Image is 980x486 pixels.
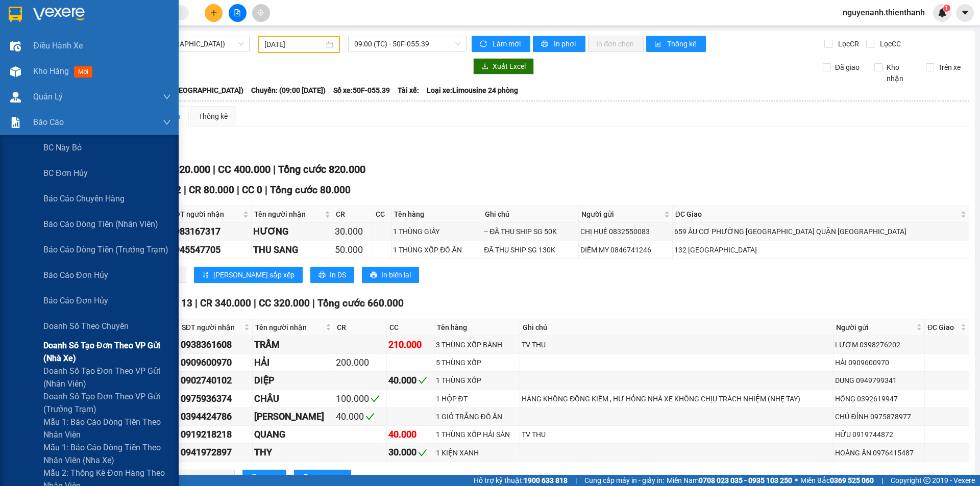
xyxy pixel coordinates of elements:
[318,271,326,279] span: printer
[961,8,970,17] span: caret-down
[181,410,251,424] div: 0394424786
[163,118,171,126] span: down
[158,163,210,175] span: CR 420.000
[835,393,923,404] div: HỒNG 0392619947
[210,9,217,16] span: plus
[43,294,108,307] span: Báo cáo đơn hủy
[179,372,253,390] td: 0902740102
[667,38,698,49] span: Thống kê
[522,393,831,404] div: HÀNG KHÔNG ĐỒNG KIỂM , HƯ HỎNG NHÀ XE KHÔNG CHỊU TRÁCH NHIỆM (NHẸ TAY)
[189,184,234,196] span: CR 80.000
[179,408,253,426] td: 0394424786
[181,427,251,442] div: 0919218218
[436,411,519,422] div: 1 GIỎ TRẮNG ĐỒ ĂN
[473,58,534,74] button: downloadXuất Excel
[541,40,550,48] span: printer
[436,375,519,386] div: 1 THÙNG XỐP
[883,62,918,84] span: Kho nhận
[835,357,923,368] div: HẢI 0909600970
[835,375,923,386] div: DUNG 0949799341
[302,474,309,482] span: printer
[179,390,253,408] td: 0975936374
[205,4,223,22] button: plus
[482,206,579,223] th: Ghi chú
[584,475,664,486] span: Cung cấp máy in - giấy in:
[255,322,324,333] span: Tên người nhận
[436,429,519,440] div: 1 THÙNG XỐP HẢI SẢN
[242,184,262,196] span: CC 0
[934,62,965,73] span: Trên xe
[163,93,171,101] span: down
[699,476,792,484] strong: 0708 023 035 - 0935 103 250
[580,244,671,255] div: DIỄM MY 0846741246
[179,354,253,372] td: 0909600970
[393,226,480,237] div: 1 THÙNG GIẤY
[581,209,662,220] span: Người gửi
[956,4,974,22] button: caret-down
[493,61,526,72] span: Xuất Excel
[181,392,251,406] div: 0975936374
[270,184,351,196] span: Tổng cước 80.000
[242,470,286,486] button: printerIn DS
[436,393,519,404] div: 1 HỘP ĐT
[43,339,171,365] span: Doanh số tạo đơn theo VP gửi (nhà xe)
[254,297,256,309] span: |
[388,445,432,459] div: 30.000
[253,354,334,372] td: HẢI
[335,224,371,239] div: 30.000
[213,269,295,280] span: [PERSON_NAME] sắp xếp
[493,38,522,49] span: Làm mới
[195,297,198,309] span: |
[835,339,923,350] div: LƯỢM 0398276202
[43,441,171,467] span: Mẫu 1: Báo cáo dòng tiền theo nhân viên (nha xe)
[251,474,258,482] span: printer
[43,390,171,416] span: Doanh số tạo đơn theo VP gửi (trưởng trạm)
[927,322,959,333] span: ĐC Giao
[330,269,346,280] span: In DS
[674,244,967,255] div: 132 [GEOGRAPHIC_DATA]
[373,206,391,223] th: CC
[170,209,241,220] span: SĐT người nhận
[381,269,411,280] span: In biên lai
[43,269,108,282] span: Báo cáo đơn hủy
[354,36,460,52] span: 09:00 (TC) - 50F-055.39
[588,36,644,52] button: In đơn chọn
[674,226,967,237] div: 659 ÂU CƠ PHƯỜNG [GEOGRAPHIC_DATA] QUẬN [GEOGRAPHIC_DATA]
[881,475,883,486] span: |
[252,4,270,22] button: aim
[254,355,332,370] div: HẢI
[436,357,519,368] div: 5 THÙNG XỐP
[252,223,333,241] td: HƯƠNG
[194,267,303,283] button: sort-ascending[PERSON_NAME] sắp xếp
[436,447,519,458] div: 1 KIỆN XANH
[199,111,228,122] div: Thống kê
[251,85,326,96] span: Chuyến: (09:00 [DATE])
[257,9,264,16] span: aim
[533,36,585,52] button: printerIn phơi
[391,206,482,223] th: Tên hàng
[313,472,343,483] span: In biên lai
[253,426,334,444] td: QUANG
[200,297,251,309] span: CR 340.000
[273,163,276,175] span: |
[524,476,568,484] strong: 1900 633 818
[398,85,419,96] span: Tài xế:
[836,322,914,333] span: Người gửi
[830,476,874,484] strong: 0369 525 060
[522,339,831,350] div: TV THU
[795,478,798,482] span: ⚪️
[169,243,250,257] div: 0945547705
[229,4,247,22] button: file-add
[334,319,387,336] th: CR
[333,206,373,223] th: CR
[179,336,253,354] td: 0938361608
[310,267,354,283] button: printerIn DS
[654,40,663,48] span: bar-chart
[43,416,171,441] span: Mẫu 1: Báo cáo dòng tiền theo nhân viên
[237,184,239,196] span: |
[167,297,192,309] span: SL 13
[370,271,377,279] span: printer
[33,66,69,76] span: Kho hàng
[427,85,518,96] span: Loại xe: Limousine 24 phòng
[484,226,577,237] div: -- ĐÃ THU SHIP SG 50K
